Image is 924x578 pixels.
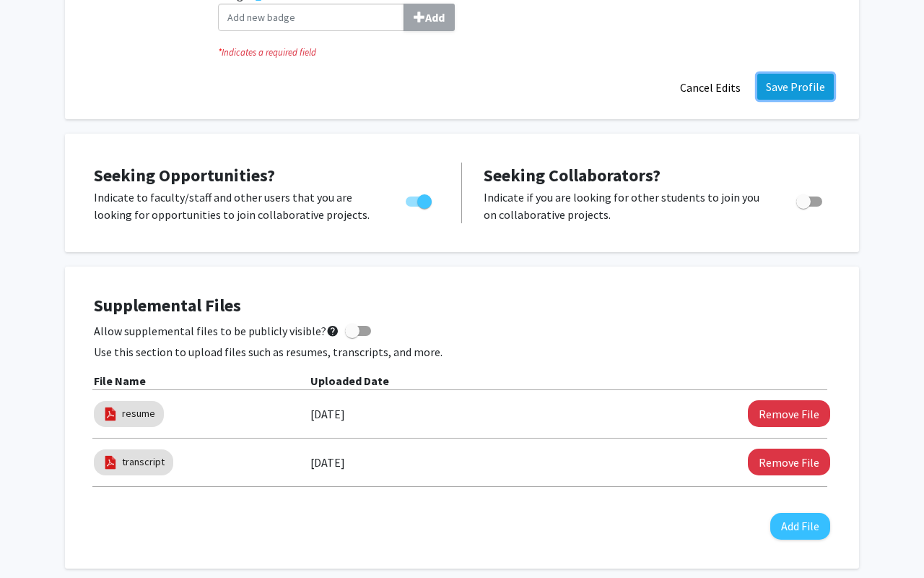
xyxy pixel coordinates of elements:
[790,189,830,210] div: Toggle
[770,513,830,540] button: Add File
[400,189,440,210] div: Toggle
[94,343,830,361] p: Use this section to upload files such as resumes, transcripts, and more.
[94,164,275,186] span: Seeking Opportunities?
[326,322,339,340] mat-icon: help
[748,400,830,427] button: Remove resume File
[404,4,455,31] button: Badges
[310,402,345,426] label: [DATE]
[122,454,165,470] a: transcript
[671,74,750,101] button: Cancel Edits
[103,454,118,470] img: pdf_icon.png
[103,406,118,422] img: pdf_icon.png
[748,449,830,475] button: Remove transcript File
[94,374,146,388] b: File Name
[122,406,155,421] a: resume
[484,189,769,223] p: Indicate if you are looking for other students to join you on collaborative projects.
[94,296,830,316] h4: Supplemental Files
[11,513,61,567] iframe: Chat
[94,322,339,340] span: Allow supplemental files to be publicly visible?
[310,374,389,388] b: Uploaded Date
[425,10,445,25] b: Add
[484,164,661,186] span: Seeking Collaborators?
[94,189,378,223] p: Indicate to faculty/staff and other users that you are looking for opportunities to join collabor...
[218,4,404,31] input: BadgesAdd
[757,74,834,100] button: Save Profile
[218,46,834,59] i: Indicates a required field
[310,450,345,475] label: [DATE]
